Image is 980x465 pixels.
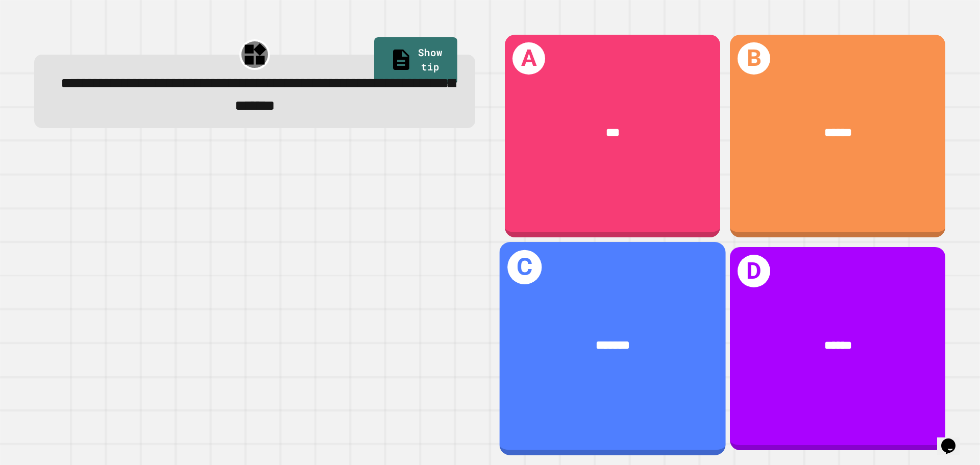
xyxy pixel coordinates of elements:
[374,37,457,84] a: Show tip
[507,250,542,284] h1: C
[937,424,970,455] iframe: chat widget
[512,42,545,75] h1: A
[738,42,770,75] h1: B
[738,255,770,287] h1: D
